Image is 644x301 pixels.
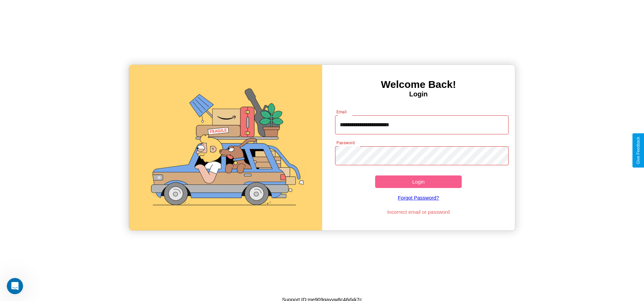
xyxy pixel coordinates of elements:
button: Login [375,175,462,188]
div: Give Feedback [636,137,641,164]
h3: Welcome Back! [322,79,515,90]
label: Password [336,140,354,146]
a: Forgot Password? [332,188,505,207]
label: Email [336,109,347,115]
img: gif [129,65,322,230]
iframe: Intercom live chat [7,278,23,294]
p: Incorrect email or password [332,207,505,217]
h4: Login [322,90,515,98]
